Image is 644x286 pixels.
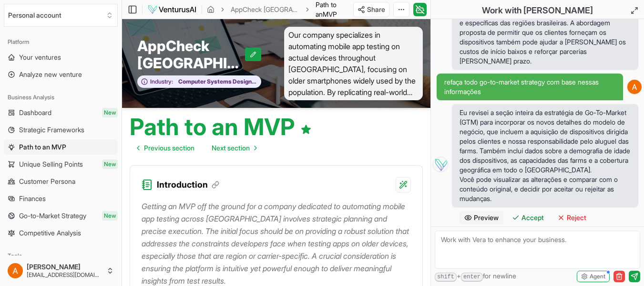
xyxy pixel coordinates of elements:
span: Reject [567,213,586,222]
span: Preview [474,213,499,222]
button: Preview [460,211,503,224]
span: + for newline [435,271,516,282]
p: Eu revisei a seção inteira da estratégia de Go-To-Market (GTM) para incorporar os novos detalhes ... [460,108,631,175]
a: Go-to-Market StrategyNew [4,208,118,223]
span: Unique Selling Points [19,159,83,169]
span: refaça todo go-to-market strategy com base nessas informações [444,77,615,96]
button: [PERSON_NAME][EMAIL_ADDRESS][DOMAIN_NAME] [4,259,118,282]
a: Competitive Analysis [4,225,118,241]
span: Analyze new venture [19,70,82,79]
span: Strategic Frameworks [19,125,84,135]
a: Unique Selling PointsNew [4,157,118,172]
span: Customer Persona [19,177,75,186]
button: Reject [552,211,591,224]
button: Share [353,2,389,17]
span: Accept [521,213,544,222]
span: Agent [590,273,605,280]
kbd: enter [461,273,483,282]
button: Select an organization [4,4,118,27]
a: Analyze new venture [4,67,118,82]
h1: Path to an MVP [130,116,312,138]
span: Dashboard [19,108,51,117]
span: New [102,108,118,117]
img: logo [147,4,197,15]
h3: Introduction [157,178,219,191]
button: Agent [577,271,610,282]
h2: Work with [PERSON_NAME] [482,4,593,17]
div: Tools [4,248,118,264]
span: Industry: [150,78,173,85]
span: Share [367,5,385,14]
nav: pagination [130,138,264,158]
a: Customer Persona [4,174,118,189]
button: Accept [507,211,549,224]
button: Industry:Computer Systems Design and Related Services [137,75,261,88]
a: Go to previous page [130,138,202,158]
span: Computer Systems Design and Related Services [173,78,256,85]
img: ACg8ocLo2YqbDyXwm31vU8l9U9iwBTV5Gdb82VirKzt35Ha_vjr6Qg=s96-c [627,80,642,94]
span: Your ventures [19,53,61,62]
a: AppCheck [GEOGRAPHIC_DATA] [231,5,299,14]
kbd: shift [435,273,457,282]
span: Go-to-Market Strategy [19,211,86,221]
img: Vera [433,157,448,172]
a: DashboardNew [4,105,118,120]
span: [EMAIL_ADDRESS][DOMAIN_NAME] [27,271,102,279]
span: New [102,211,118,221]
img: ACg8ocLo2YqbDyXwm31vU8l9U9iwBTV5Gdb82VirKzt35Ha_vjr6Qg=s96-c [8,263,23,278]
a: Your ventures [4,50,118,65]
span: [PERSON_NAME] [27,263,102,271]
span: Path to an [316,0,337,18]
span: New [102,159,118,169]
span: Next section [212,143,250,153]
span: Our company specializes in automating mobile app testing on actual devices throughout [GEOGRAPHIC... [284,27,423,100]
span: Path to an MVP [19,142,66,152]
a: Path to an MVP [4,139,118,155]
p: Você pode visualizar as alterações e comparar com o conteúdo original, e decidir por aceitar ou r... [460,175,631,203]
span: Competitive Analysis [19,228,81,238]
a: Go to next page [204,138,264,158]
span: AppCheck [GEOGRAPHIC_DATA] [137,37,245,72]
div: Business Analysis [4,90,118,105]
div: Platform [4,34,118,50]
span: Previous section [144,143,194,153]
a: Finances [4,191,118,206]
a: Strategic Frameworks [4,122,118,138]
span: Finances [19,194,46,203]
